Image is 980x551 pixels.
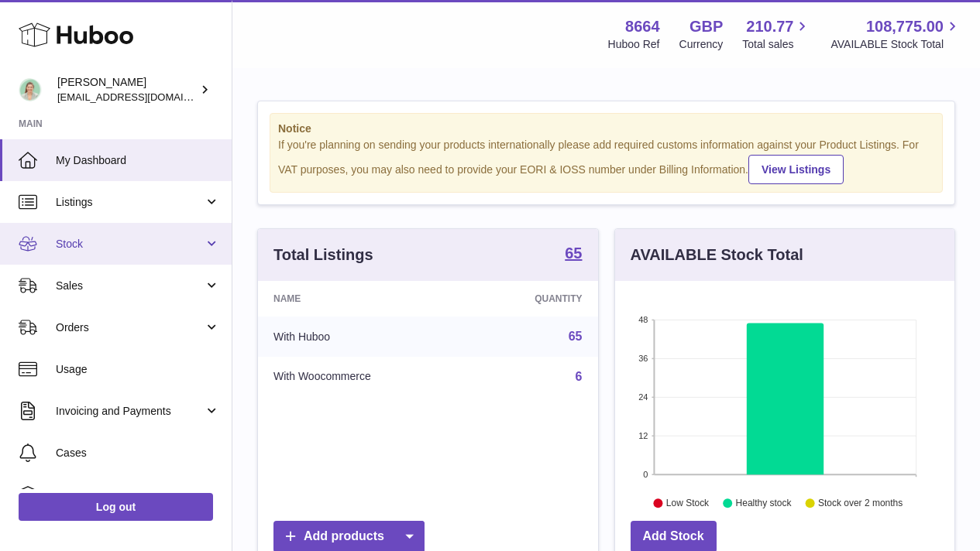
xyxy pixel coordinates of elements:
span: Listings [56,195,204,210]
span: Invoicing and Payments [56,404,204,419]
a: 210.77 Total sales [742,16,811,52]
a: 108,775.00 AVAILABLE Stock Total [830,16,961,52]
a: 65 [565,245,582,264]
span: [EMAIL_ADDRESS][DOMAIN_NAME] [57,91,228,103]
span: 210.77 [746,16,793,37]
a: View Listings [748,155,844,184]
span: My Dashboard [56,153,220,168]
h3: AVAILABLE Stock Total [631,245,803,265]
span: AVAILABLE Stock Total [830,37,961,52]
img: hello@thefacialcuppingexpert.com [19,78,42,101]
span: Cases [56,446,220,460]
span: Usage [56,362,220,377]
text: Low Stock [665,498,709,508]
td: With Woocommerce [258,357,469,397]
div: Currency [679,37,724,52]
div: If you're planning on sending your products internationally please add required customs informati... [278,138,934,184]
text: 12 [638,431,648,440]
td: With Huboo [258,317,469,357]
strong: 65 [565,245,582,261]
text: Stock over 2 months [818,498,903,508]
h3: Total Listings [273,245,373,265]
span: Orders [56,320,204,335]
div: Huboo Ref [608,37,660,52]
th: Quantity [469,281,597,317]
th: Name [258,281,469,317]
text: Healthy stock [735,498,792,508]
span: Total sales [742,37,811,52]
strong: GBP [689,16,723,37]
span: 108,775.00 [866,16,944,37]
strong: 8664 [625,16,660,37]
a: Log out [19,493,213,521]
div: [PERSON_NAME] [57,75,197,104]
text: 0 [643,470,648,479]
a: 6 [576,370,583,383]
span: Stock [56,237,204,252]
text: 36 [638,354,648,363]
text: 24 [638,392,648,402]
span: Channels [56,488,220,502]
text: 48 [638,315,648,324]
strong: Notice [278,121,934,136]
span: Sales [56,279,204,293]
a: 65 [569,330,583,343]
